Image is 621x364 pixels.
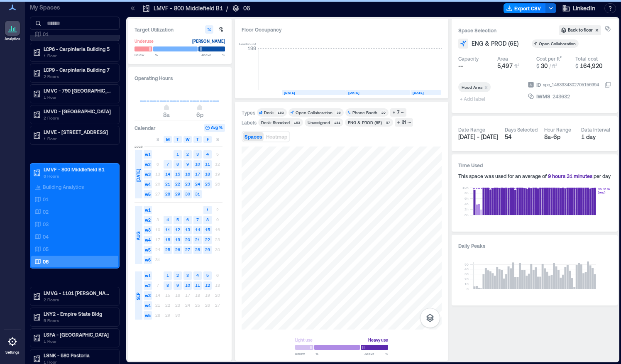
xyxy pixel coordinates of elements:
text: 8 [166,283,169,288]
div: 1 day [581,133,611,141]
text: 18 [205,171,210,176]
text: 14 [195,227,200,232]
h3: Space Selection [458,26,559,34]
span: [DATE] - [DATE] [458,133,498,140]
div: 57 [384,120,391,125]
span: w1 [144,150,152,159]
span: M [166,136,170,143]
div: ENG & PROD (6E) [348,120,382,125]
span: Spaces [244,134,262,139]
span: S [156,136,159,143]
span: 164,920 [580,62,602,69]
p: 05 [43,246,49,252]
text: 19 [175,237,180,242]
p: LCP9 - Carpinteria Building 7 [44,66,113,73]
tspan: 40 [465,267,469,271]
span: w2 [144,160,152,169]
text: 6 [186,217,189,222]
tspan: 4h [465,202,469,206]
button: IDspc_1463934302705156994 [604,81,611,88]
text: 1 [166,273,169,278]
text: 9 [186,161,189,166]
span: Above % [364,351,388,356]
text: 1 [206,207,209,212]
div: Data Interval [581,126,610,133]
div: 35 [335,110,342,115]
tspan: 0h [465,213,469,217]
p: 5 Floors [44,317,113,324]
span: / ft² [549,63,557,69]
text: 20 [185,237,190,242]
text: 4 [166,217,169,222]
text: 17 [195,171,200,176]
div: Hour Range [544,126,571,133]
p: LMVF - 800 Middlefield B1 [44,166,113,173]
span: F [207,136,209,143]
text: 16 [185,171,190,176]
span: AUG [135,232,142,240]
span: w4 [144,180,152,188]
tspan: 10 [465,282,469,286]
tspan: 2h [465,207,469,211]
p: LSNK - 580 Pastoria [44,352,113,359]
p: 2 Floors [44,73,113,80]
text: 28 [195,247,200,252]
text: 11 [195,283,200,288]
text: 18 [165,237,170,242]
text: 24 [195,181,200,186]
p: 04 [43,233,49,240]
text: 11 [205,161,210,166]
button: Export CSV [504,3,546,13]
text: 3 [196,151,199,156]
span: w1 [144,206,152,214]
p: 06 [243,4,250,12]
text: 2 [176,273,179,278]
text: 21 [165,181,170,186]
tspan: 0 [467,287,469,291]
text: 25 [205,181,210,186]
div: 31 [401,119,407,126]
tspan: 20 [465,277,469,281]
p: Settings [5,350,20,355]
h3: Target Utilization [134,25,225,34]
div: Desk [264,110,274,115]
div: Desk: Standard [261,120,290,125]
text: [DATE] [284,90,295,95]
p: LMVC - 790 [GEOGRAPHIC_DATA] B2 [44,87,113,94]
button: Avg % [204,124,225,132]
text: 7 [166,161,169,166]
button: 243632 [553,92,611,100]
span: w5 [144,311,152,320]
p: 2 Floors [44,296,113,303]
div: Phone Booth [352,110,377,115]
span: -- [458,62,463,70]
p: LNY2 - Empire State Bldg [44,310,113,317]
p: / [226,4,228,12]
div: Hood Area [462,84,482,90]
span: LinkedIn [573,4,595,12]
p: LMVF - 800 Middlefield B1 [154,4,223,12]
span: w6 [144,256,152,264]
span: w4 [144,301,152,310]
text: 22 [205,237,210,242]
div: Types [242,109,255,116]
span: T [176,136,179,143]
text: 25 [165,247,170,252]
h3: Daily Peaks [458,242,611,250]
span: w4 [144,236,152,244]
div: 54 [505,133,538,141]
div: Light use [295,336,313,344]
h3: Operating Hours [134,74,225,82]
a: Analytics [2,18,23,44]
p: Analytics [5,37,20,42]
button: Back to floor [559,25,601,35]
div: 163 [292,120,301,125]
button: Spaces [243,132,264,141]
span: w5 [144,190,152,198]
div: 8a - 6p [544,133,575,141]
div: 243632 [552,92,571,100]
p: Building Analytics [43,183,84,190]
span: W [186,136,190,143]
text: 21 [195,237,200,242]
text: 13 [185,227,190,232]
